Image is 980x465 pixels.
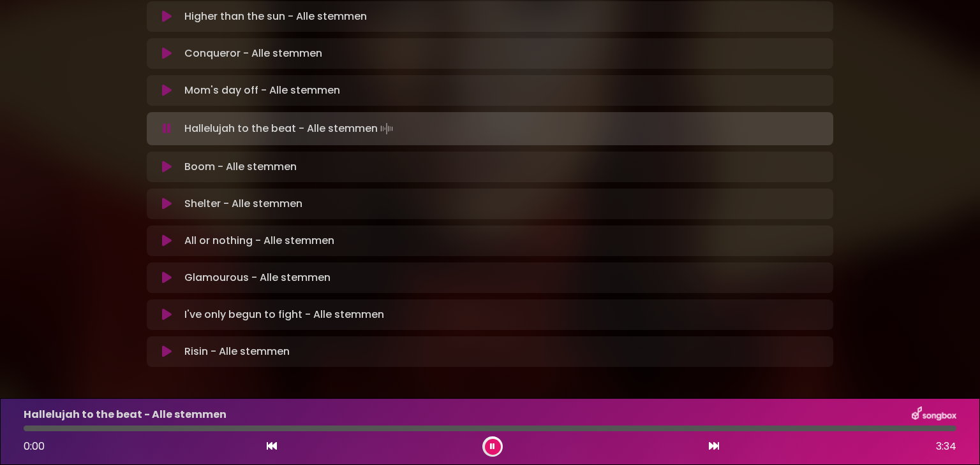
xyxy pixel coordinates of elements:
p: Conqueror - Alle stemmen [184,46,322,61]
p: Hallelujah to the beat - Alle stemmen [184,120,396,138]
img: songbox-logo-white.png [912,406,956,423]
p: All or nothing - Alle stemmen [184,233,334,248]
img: waveform4.gif [378,120,396,138]
p: I've only begun to fight - Alle stemmen [184,307,384,322]
p: Hallelujah to the beat - Alle stemmen [24,407,226,422]
p: Mom's day off - Alle stemmen [184,83,340,98]
p: Glamourous - Alle stemmen [184,270,330,285]
p: Boom - Alle stemmen [184,159,297,175]
p: Risin - Alle stemmen [184,344,290,359]
p: Shelter - Alle stemmen [184,196,302,211]
p: Higher than the sun - Alle stemmen [184,9,367,24]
